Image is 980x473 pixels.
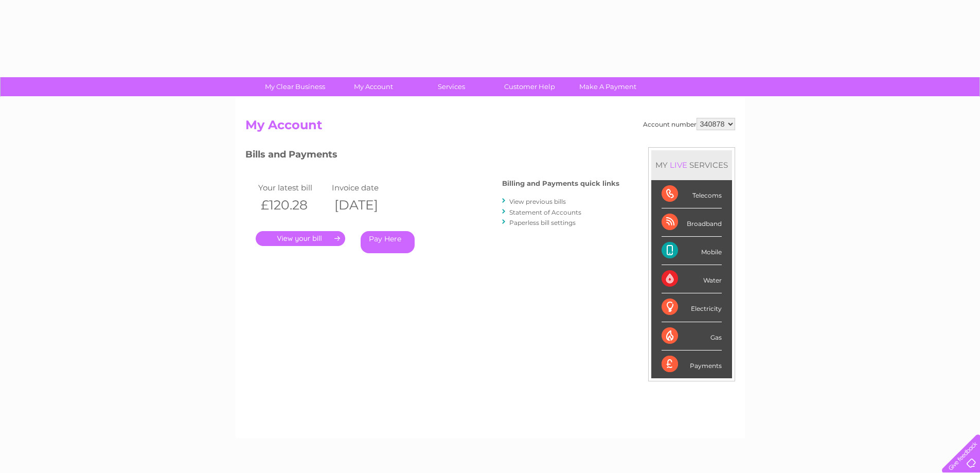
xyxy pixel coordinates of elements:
a: Services [409,77,494,96]
a: View previous bills [509,198,566,205]
div: Electricity [662,293,722,322]
div: Water [662,265,722,293]
th: [DATE] [329,195,403,216]
h2: My Account [245,118,735,137]
div: LIVE [668,160,689,170]
a: My Account [331,77,416,96]
a: Paperless bill settings [509,219,576,226]
div: MY SERVICES [651,150,732,180]
a: Customer Help [487,77,572,96]
th: £120.28 [256,195,330,216]
a: . [256,231,345,246]
h3: Bills and Payments [245,147,619,165]
div: Payments [662,351,722,378]
td: Invoice date [329,181,403,195]
div: Mobile [662,237,722,265]
div: Broadband [662,208,722,237]
div: Account number [643,118,735,130]
div: Telecoms [662,180,722,208]
td: Your latest bill [256,181,330,195]
h4: Billing and Payments quick links [502,180,619,187]
a: My Clear Business [253,77,337,96]
a: Make A Payment [565,77,650,96]
a: Pay Here [361,231,415,253]
a: Statement of Accounts [509,208,581,216]
div: Gas [662,322,722,351]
